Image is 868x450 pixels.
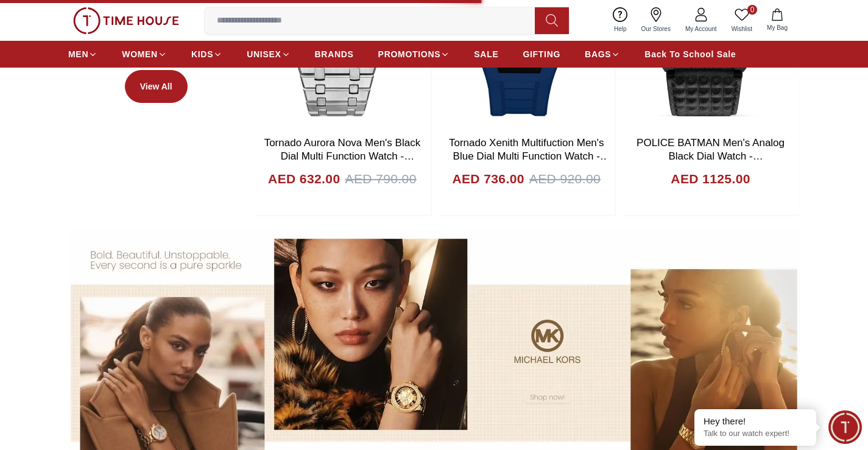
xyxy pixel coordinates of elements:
a: SALE [474,43,498,65]
a: MEN [68,43,97,65]
button: My Bag [760,6,795,35]
span: Back To School Sale [644,48,736,60]
a: View All [125,70,188,103]
span: Our Stores [637,24,676,33]
span: MEN [68,48,88,60]
span: BRANDS [315,48,354,60]
span: Wishlist [727,24,757,33]
a: WOMEN [122,43,167,65]
img: ... [73,7,179,34]
span: My Bag [762,23,792,32]
a: GIFTING [523,43,560,65]
h4: AED 1125.00 [671,169,750,189]
span: Help [609,24,632,33]
span: PROMOTIONS [378,48,441,60]
a: Tornado Xenith Multifuction Men's Blue Dial Multi Function Watch - T23105-BSNNK [449,137,610,175]
span: 0 [747,5,757,15]
a: BRANDS [315,43,354,65]
span: My Account [680,24,722,33]
a: BAGS [585,43,620,65]
span: AED 920.00 [529,169,601,189]
a: 0Wishlist [724,5,760,36]
span: UNISEX [247,48,281,60]
a: POLICE BATMAN Men's Analog Black Dial Watch - PEWGD0022601 [637,137,785,175]
p: Talk to our watch expert! [704,429,807,439]
a: UNISEX [247,43,290,65]
a: Back To School Sale [644,43,736,65]
span: AED 790.00 [345,169,416,189]
a: Tornado Aurora Nova Men's Black Dial Multi Function Watch - T23104-SBSBK [264,137,421,175]
h4: AED 632.00 [268,169,340,189]
a: PROMOTIONS [378,43,450,65]
h4: AED 736.00 [452,169,524,189]
a: Help [607,5,634,36]
a: Our Stores [634,5,678,36]
span: BAGS [585,48,611,60]
span: KIDS [191,48,213,60]
span: SALE [474,48,498,60]
div: Hey there! [704,415,807,427]
div: Chat Widget [828,410,862,444]
span: GIFTING [523,48,560,60]
span: WOMEN [122,48,158,60]
a: KIDS [191,43,222,65]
